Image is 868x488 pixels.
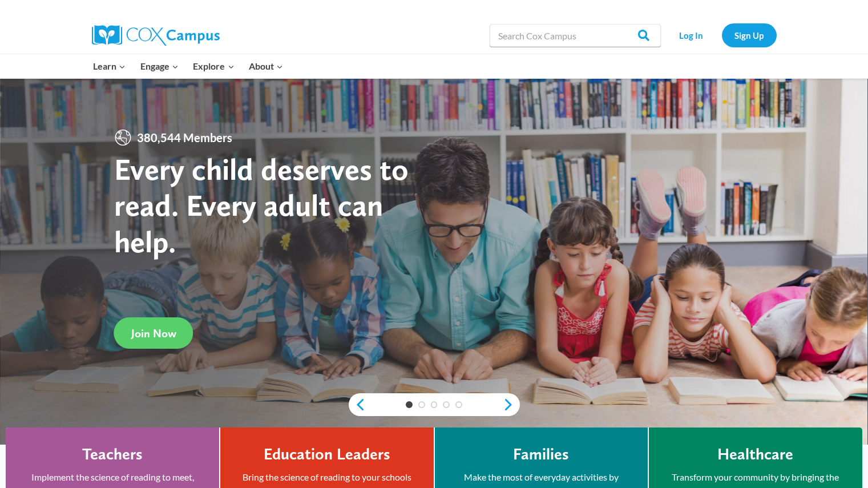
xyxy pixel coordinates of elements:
a: previous [349,398,366,412]
a: Log In [667,23,716,47]
nav: Secondary Navigation [667,23,777,47]
a: 5 [455,401,462,408]
a: Sign Up [722,23,777,47]
span: Explore [193,59,234,74]
span: About [249,59,283,74]
a: 4 [443,401,450,408]
h4: Families [513,445,569,464]
a: 1 [406,401,413,408]
a: 2 [418,401,425,408]
img: Cox Campus [92,25,220,46]
nav: Primary Navigation [86,54,290,78]
h4: Teachers [82,445,143,464]
div: content slider buttons [349,393,520,416]
strong: Every child deserves to read. Every adult can help. [114,151,409,260]
span: Learn [93,59,126,74]
h4: Education Leaders [264,445,390,464]
span: Engage [140,59,179,74]
span: 380,544 Members [132,128,237,147]
a: 3 [431,401,438,408]
span: Join Now [131,326,176,340]
a: Join Now [114,317,193,349]
a: next [503,398,520,412]
h4: Healthcare [717,445,793,464]
input: Search Cox Campus [490,24,661,47]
